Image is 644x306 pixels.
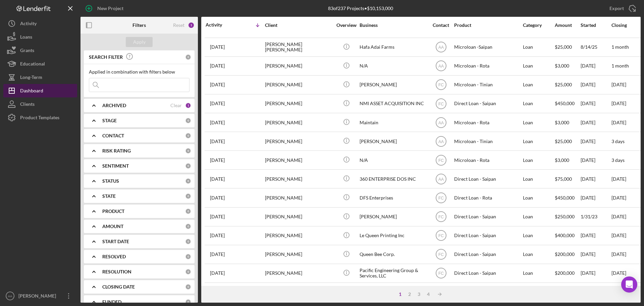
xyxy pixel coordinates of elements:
div: Hafa Adai Farms [360,38,427,56]
div: Educational [20,57,45,72]
div: 0 [185,163,191,169]
div: $450,000 [555,95,580,113]
div: [PERSON_NAME] [265,264,332,282]
b: SEARCH FILTER [89,54,123,60]
div: New Project [97,2,123,15]
time: [DATE] [611,195,626,201]
div: $3,000 [555,57,580,75]
div: [DATE] [581,95,611,113]
div: Microloan - Rota [454,57,521,75]
div: Loan [523,38,554,56]
div: Loan [523,264,554,282]
div: Microloan -Saipan [454,38,521,56]
div: 0 [185,193,191,199]
div: Applied in combination with filters below [89,69,190,75]
div: 2 [405,292,414,297]
time: 1 month [611,63,629,69]
time: [DATE] [611,214,626,219]
time: 2025-06-30 03:34 [210,214,225,219]
div: 83 of 237 Projects • $10,153,000 [328,6,393,11]
b: RESOLUTION [102,269,131,274]
time: [DATE] [611,176,626,182]
div: [DATE] [581,283,611,301]
time: [DATE] [611,270,626,276]
button: Dashboard [3,84,77,97]
div: 0 [185,238,191,245]
div: Loan [523,283,554,301]
div: Long-Term [20,71,42,86]
time: [DATE] [611,120,626,125]
div: Direct Loan - Saipan [454,283,521,301]
div: [DATE] [581,246,611,263]
div: Category [523,23,554,28]
b: RESOLVED [102,254,126,259]
div: [PERSON_NAME] [265,283,332,301]
time: 2025-06-10 23:17 [210,252,225,257]
a: Product Templates [3,111,77,124]
div: $400,000 [555,227,580,245]
text: FC [438,252,444,257]
button: New Project [80,2,130,15]
div: Direct Loan - Saipan [454,208,521,226]
div: $60,000 [555,283,580,301]
time: 3 days [611,157,625,163]
button: Loans [3,30,77,44]
time: [DATE] [611,100,626,106]
div: [PERSON_NAME] [PERSON_NAME] [265,38,332,56]
button: Educational [3,57,77,71]
text: FC [438,233,444,238]
div: Microloan - Rota [454,151,521,169]
div: 0 [185,133,191,139]
time: 2025-07-08 03:09 [210,158,225,163]
b: CLOSING DATE [102,284,135,290]
div: [PERSON_NAME] [265,246,332,263]
b: START DATE [102,239,129,244]
div: Loan [523,132,554,150]
div: [DATE] [581,114,611,131]
div: [PERSON_NAME] [265,114,332,131]
b: Filters [132,23,146,28]
div: $25,000 [555,76,580,94]
time: 2025-08-05 00:08 [210,82,225,87]
button: Apply [126,37,153,47]
div: Le Queen Printing Inc [360,227,427,245]
time: 3 days [611,138,625,144]
div: Reset [173,23,184,28]
time: 2025-07-31 05:31 [210,101,225,106]
div: Loan [523,95,554,113]
div: Loan [523,114,554,131]
div: Business [360,23,427,28]
div: [PERSON_NAME] [265,189,332,207]
div: Dashboard [20,84,43,99]
div: $3,000 [555,114,580,131]
div: 1/31/23 [581,208,611,226]
div: Client [265,23,332,28]
button: Long-Term [3,71,77,84]
div: 0 [185,208,191,214]
div: $250,000 [555,208,580,226]
div: 3 [414,292,424,297]
div: Direct Loan - Saipan [454,95,521,113]
div: Apply [133,37,146,47]
div: $200,000 [555,246,580,263]
div: Pacific Engineering Group & Services, LLC [360,264,427,282]
div: [PERSON_NAME] [265,57,332,75]
div: DFS Enterprises [360,189,427,207]
div: [DATE] [581,132,611,150]
div: 4 [424,292,433,297]
div: Open Intercom Messenger [621,276,637,293]
div: Activity [20,17,37,32]
div: 1 [185,102,191,108]
b: SENTIMENT [102,163,129,169]
time: [DATE] [611,251,626,257]
text: FC [438,271,444,276]
div: 0 [185,254,191,260]
text: FC [438,215,444,219]
div: 0 [185,299,191,305]
div: [DATE] [581,57,611,75]
button: AA[PERSON_NAME] [3,289,77,303]
b: STATUS [102,178,119,184]
text: FC [438,158,444,163]
div: [PERSON_NAME] [265,227,332,245]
